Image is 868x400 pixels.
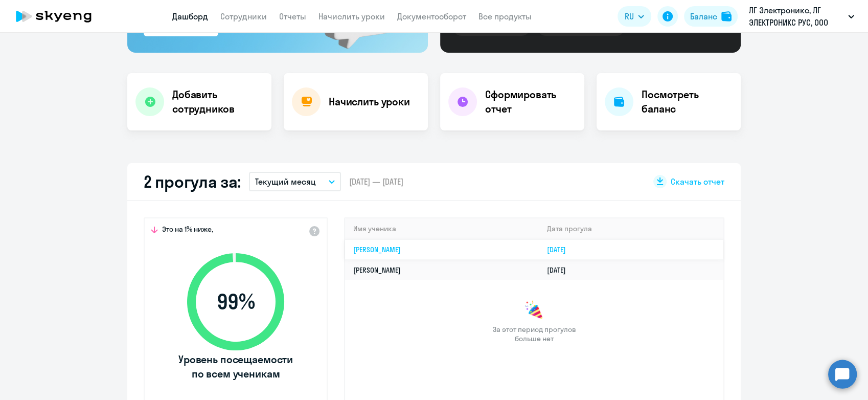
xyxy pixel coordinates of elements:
th: Дата прогула [539,218,723,239]
span: Это на 1% ниже, [162,225,213,237]
a: Начислить уроки [318,11,385,21]
span: RU [625,10,634,23]
span: Скачать отчет [671,176,724,187]
a: [DATE] [547,265,574,275]
a: Дашборд [172,11,208,21]
th: Имя ученика [345,218,539,239]
a: [PERSON_NAME] [353,245,401,254]
img: congrats [524,300,544,321]
span: Уровень посещаемости по всем ученикам [177,352,294,381]
a: Отчеты [279,11,306,21]
p: ЛГ Электроникс, ЛГ ЭЛЕКТРОНИКС РУС, ООО [749,4,844,29]
span: За этот период прогулов больше нет [491,325,577,343]
a: [DATE] [547,245,574,254]
span: [DATE] — [DATE] [349,176,403,187]
button: Текущий месяц [249,172,341,191]
a: [PERSON_NAME] [353,265,401,275]
h4: Добавить сотрудников [172,87,263,116]
a: Все продукты [478,11,532,21]
h4: Посмотреть баланс [642,87,733,116]
h4: Начислить уроки [329,95,410,109]
button: RU [618,6,651,27]
div: Баланс [690,10,717,23]
button: Балансbalance [684,6,738,27]
p: Текущий месяц [255,175,316,188]
a: Сотрудники [220,11,267,21]
img: balance [721,11,732,21]
span: 99 % [177,290,294,314]
h2: 2 прогула за: [144,171,241,192]
a: Документооборот [397,11,466,21]
button: ЛГ Электроникс, ЛГ ЭЛЕКТРОНИКС РУС, ООО [744,4,859,29]
h4: Сформировать отчет [485,87,576,116]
